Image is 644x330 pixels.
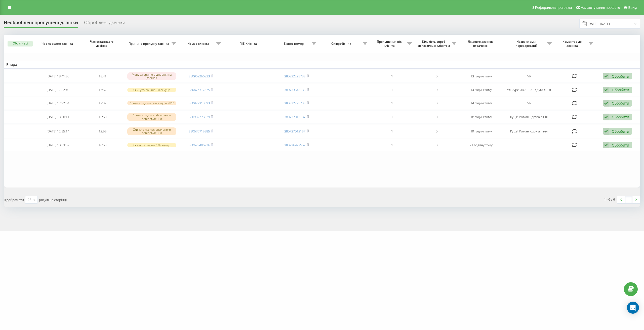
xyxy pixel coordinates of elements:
td: [DATE] 18:41:30 [36,70,80,83]
td: 0 [414,84,459,96]
div: 1 - 6 з 6 [604,197,615,202]
span: Коментар до дзвінка [557,40,588,48]
td: 0 [414,97,459,109]
span: Кількість спроб зв'язатись з клієнтом [417,40,452,48]
a: 380733542135 [284,87,305,92]
td: [DATE] 12:55:14 [36,125,80,138]
td: 0 [414,125,459,138]
a: 380977318693 [189,101,210,105]
span: Відображати [4,198,24,202]
div: Оброблені дзвінки [84,20,125,28]
span: Причина пропуску дзвінка [127,42,172,46]
a: 380962266323 [189,74,210,78]
div: Обробити [612,74,629,79]
td: 1 [370,139,414,151]
td: 1 [370,70,414,83]
div: Open Intercom Messenger [627,302,639,314]
a: 380676317875 [189,87,210,92]
span: Час першого дзвінка [40,42,75,46]
div: Обробити [612,87,629,92]
div: Скинуто під час навігації по IVR [127,101,176,105]
td: 21 годину тому [459,139,503,151]
td: 19 годин тому [459,125,503,138]
div: Скинуто раніше 10 секунд [127,88,176,92]
a: 380322295733 [284,74,305,78]
td: 1 [370,84,414,96]
td: Куцій Роман - друга лінія [503,125,554,138]
a: 380737012137 [284,129,305,133]
td: 18:41 [80,70,125,83]
span: Час останнього дзвінка [85,40,120,48]
td: 0 [414,110,459,124]
span: Реферальна програма [535,6,572,10]
a: 380737012137 [284,115,305,119]
div: Скинуто під час вітального повідомлення [127,127,176,135]
div: Обробити [612,101,629,106]
button: Обрати всі [8,41,33,46]
div: Обробити [612,143,629,148]
span: Бізнес номер [277,42,312,46]
span: Співробітник [321,42,363,46]
td: Ульгурська Анна - друга лінія [503,84,554,96]
div: Необроблені пропущені дзвінки [4,20,78,28]
td: 0 [414,139,459,151]
td: 10:53 [80,139,125,151]
td: 1 [370,97,414,109]
div: Менеджери не відповіли на дзвінок [127,72,176,80]
td: 13 годин тому [459,70,503,83]
td: 12:55 [80,125,125,138]
td: 18 годин тому [459,110,503,124]
td: [DATE] 17:32:34 [36,97,80,109]
td: 14 годин тому [459,84,503,96]
div: Обробити [612,115,629,119]
span: ПІБ Клієнта [228,42,269,46]
td: Вчора [4,61,640,68]
span: Назва схеми переадресації [506,40,547,48]
a: 1 [625,196,632,203]
td: 17:32 [80,97,125,109]
a: 380736972552 [284,143,305,147]
td: [DATE] 13:50:11 [36,110,80,124]
div: 25 [27,197,31,202]
span: Вихід [628,6,637,10]
span: Пропущених від клієнта [372,40,407,48]
a: 380322295733 [284,101,305,105]
span: Налаштування профілю [581,6,620,10]
a: 380676715885 [189,129,210,133]
td: 1 [370,125,414,138]
td: 0 [414,70,459,83]
span: Номер клієнта [181,42,216,46]
div: Обробити [612,129,629,134]
td: IVR [503,97,554,109]
td: Куцій Роман - друга лінія [503,110,554,124]
td: [DATE] 10:53:57 [36,139,80,151]
span: рядків на сторінці [39,198,67,202]
td: 13:50 [80,110,125,124]
td: 14 годин тому [459,97,503,109]
a: 380673406926 [189,143,210,147]
a: 380982776929 [189,115,210,119]
div: Скинуто раніше 10 секунд [127,143,176,147]
td: 1 [370,110,414,124]
td: 17:52 [80,84,125,96]
td: IVR [503,70,554,83]
div: Скинуто під час вітального повідомлення [127,113,176,121]
span: Як довго дзвінок втрачено [463,40,499,48]
td: [DATE] 17:52:49 [36,84,80,96]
